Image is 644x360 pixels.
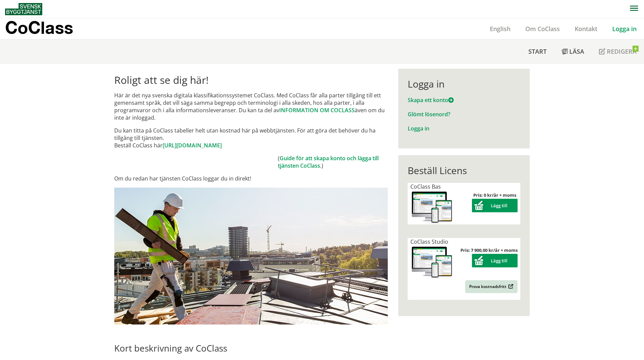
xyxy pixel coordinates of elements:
[278,154,379,169] a: Guide för att skapa konto och lägga till tjänsten CoClass
[410,183,441,190] span: CoClass Bas
[569,47,584,55] span: Läsa
[528,47,547,55] span: Start
[408,96,454,104] a: Skapa ett konto
[5,18,88,39] a: CoClass
[554,40,592,63] a: Läsa
[518,25,567,33] a: Om CoClass
[410,190,454,224] img: coclass-license.jpg
[114,127,388,149] p: Du kan titta på CoClass tabeller helt utan kostnad här på webbtjänsten. För att göra det behöver ...
[410,245,454,280] img: coclass-license.jpg
[5,24,73,31] p: CoClass
[408,125,429,132] a: Logga in
[605,25,644,33] a: Logga in
[278,154,388,169] td: ( .)
[163,142,222,149] a: [URL][DOMAIN_NAME]
[472,199,518,212] button: Lägg till
[472,254,518,267] button: Lägg till
[465,280,518,293] a: Prova kostnadsfritt
[114,175,388,182] p: Om du redan har tjänsten CoClass loggar du in direkt!
[114,343,388,354] h2: Kort beskrivning av CoClass
[410,238,448,245] span: CoClass Studio
[279,106,355,114] a: INFORMATION OM COCLASS
[472,258,518,264] a: Lägg till
[114,74,388,86] h1: Roligt att se dig här!
[521,40,554,63] a: Start
[460,247,518,253] strong: Pris: 7 900,00 kr/år + moms
[408,111,450,118] a: Glömt lösenord?
[408,78,520,90] div: Logga in
[482,25,518,33] a: English
[408,165,520,176] div: Beställ Licens
[5,3,42,15] img: Svensk Byggtjänst
[507,284,514,289] img: Outbound.png
[472,202,518,209] a: Lägg till
[473,192,516,198] strong: Pris: 0 kr/år + moms
[114,188,388,325] img: login.jpg
[567,25,605,33] a: Kontakt
[114,92,388,121] p: Här är det nya svenska digitala klassifikationssystemet CoClass. Med CoClass får alla parter till...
